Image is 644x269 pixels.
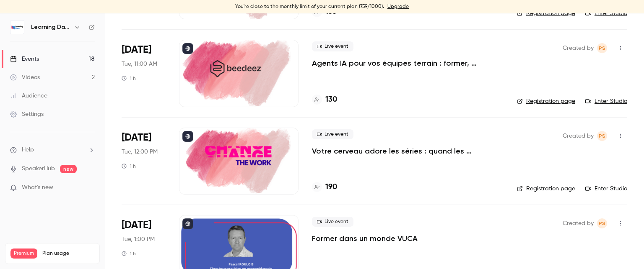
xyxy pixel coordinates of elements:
[325,182,337,193] h4: 190
[597,43,607,53] span: Prad Selvarajah
[10,20,24,34] img: Learning Days
[31,23,70,31] h6: Learning Days
[325,94,337,105] h4: 130
[122,128,166,195] div: Oct 7 Tue, 12:00 PM (Europe/Paris)
[517,184,575,193] a: Registration page
[312,146,504,156] a: Votre cerveau adore les séries : quand les neurosciences rencontrent la formation
[312,182,337,193] a: 190
[312,217,353,227] span: Live event
[122,250,136,257] div: 1 h
[122,60,157,68] span: Tue, 11:00 AM
[387,3,409,10] a: Upgrade
[122,235,155,243] span: Tue, 1:00 PM
[563,131,594,141] span: Created by
[597,131,607,141] span: Prad Selvarajah
[122,148,158,156] span: Tue, 12:00 PM
[10,92,47,100] div: Audience
[599,131,605,141] span: PS
[312,41,353,51] span: Live event
[517,97,575,105] a: Registration page
[122,163,136,169] div: 1 h
[599,43,605,53] span: PS
[10,249,37,259] span: Premium
[10,73,40,82] div: Videos
[585,97,627,105] a: Enter Studio
[122,218,151,232] span: [DATE]
[122,75,136,82] div: 1 h
[122,131,151,144] span: [DATE]
[10,55,39,63] div: Events
[10,146,95,154] li: help-dropdown-opener
[312,94,337,105] a: 130
[22,183,53,192] span: What's new
[312,233,418,243] a: Former dans un monde VUCA
[122,43,151,56] span: [DATE]
[599,218,605,228] span: PS
[597,218,607,228] span: Prad Selvarajah
[122,40,166,107] div: Oct 7 Tue, 11:00 AM (Europe/Paris)
[585,9,627,18] a: Enter Studio
[42,250,94,257] span: Plan usage
[563,43,594,53] span: Created by
[312,129,353,139] span: Live event
[585,184,627,193] a: Enter Studio
[60,165,77,173] span: new
[312,58,504,68] a: Agents IA pour vos équipes terrain : former, accompagner et transformer l’expérience apprenant
[85,184,95,192] iframe: Noticeable Trigger
[563,218,594,228] span: Created by
[22,146,34,154] span: Help
[22,164,55,173] a: SpeakerHub
[10,110,44,118] div: Settings
[517,9,575,18] a: Registration page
